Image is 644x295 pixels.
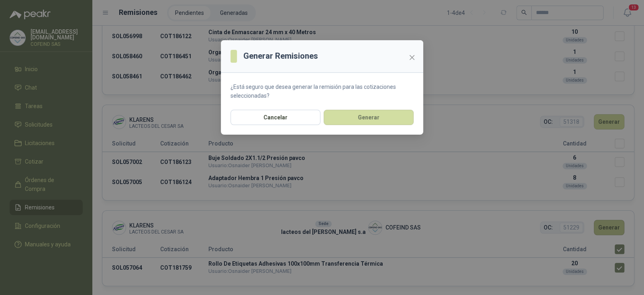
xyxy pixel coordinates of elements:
[406,51,418,64] button: Close
[230,110,320,125] button: Cancelar
[324,110,414,125] button: Generar
[243,50,318,62] h3: Generar Remisiones
[230,82,414,100] p: ¿Está seguro que desea generar la remisión para las cotizaciones seleccionadas?
[409,54,415,61] span: close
